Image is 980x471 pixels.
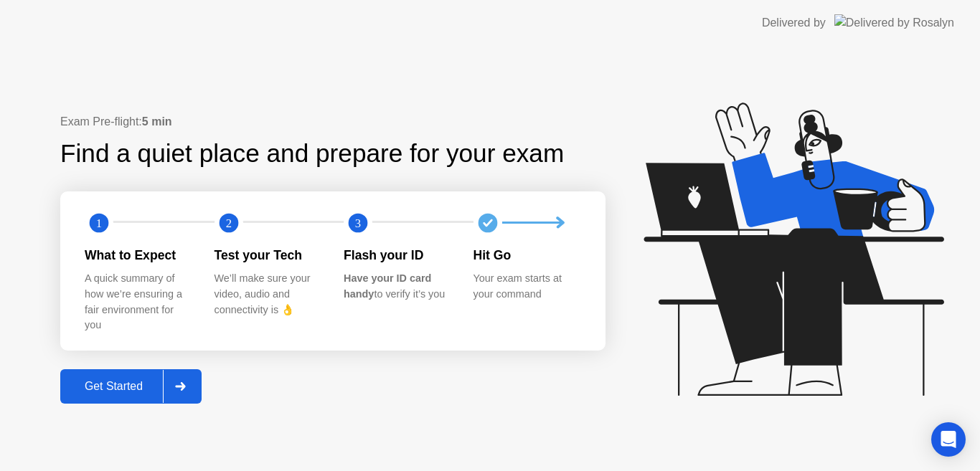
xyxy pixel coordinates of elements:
[60,113,606,130] div: Exam Pre-flight:
[142,115,172,128] b: 5 min
[931,422,966,457] div: Open Intercom Messenger
[215,271,321,318] div: We’ll make sure your video, audio and connectivity is 👌
[85,271,192,333] div: A quick summary of how we’re ensuring a fair environment for you
[60,369,202,404] button: Get Started
[344,246,451,265] div: Flash your ID
[834,14,954,31] img: Delivered by Rosalyn
[762,14,826,32] div: Delivered by
[215,246,321,265] div: Test your Tech
[355,217,361,230] text: 3
[344,272,431,300] b: Have your ID card handy
[85,246,192,265] div: What to Expect
[60,135,566,173] div: Find a quiet place and prepare for your exam
[96,217,102,230] text: 1
[65,380,163,393] div: Get Started
[344,271,451,302] div: to verify it’s you
[473,271,580,302] div: Your exam starts at your command
[225,217,231,230] text: 2
[473,246,580,265] div: Hit Go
